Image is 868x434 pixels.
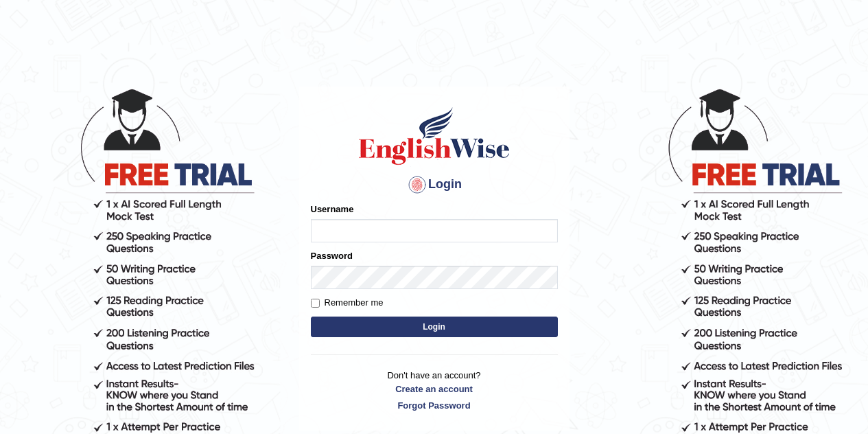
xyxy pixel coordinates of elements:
[356,105,513,167] img: Logo of English Wise sign in for intelligent practice with AI
[311,203,354,216] label: Username
[311,382,558,396] a: Create an account
[311,317,558,337] button: Login
[311,249,353,262] label: Password
[311,296,384,310] label: Remember me
[311,299,320,308] input: Remember me
[311,174,558,196] h4: Login
[311,399,558,412] a: Forgot Password
[311,369,558,411] p: Don't have an account?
